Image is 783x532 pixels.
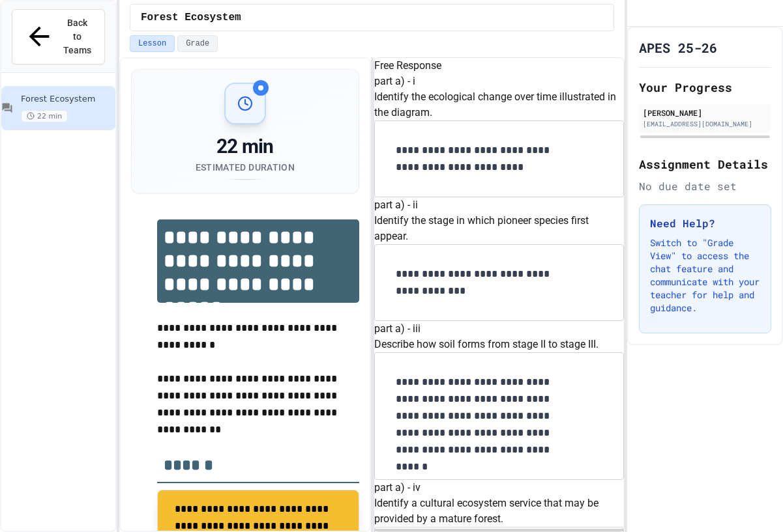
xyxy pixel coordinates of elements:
div: Estimated Duration [196,161,295,174]
h6: part a) - iv [374,480,625,496]
h6: Free Response [374,58,625,74]
div: 22 min [196,135,295,158]
span: 22 min [21,110,68,122]
button: Back to Teams [12,9,105,64]
h6: part a) - iii [374,321,625,337]
p: Identify the ecological change over time illustrated in the diagram. [374,89,625,120]
span: Forest Ecosystem [141,10,241,25]
h3: Need Help? [650,216,760,231]
p: Describe how soil forms from stage II to stage III. [374,337,625,352]
p: Identify the stage in which pioneer species first appear. [374,213,625,244]
span: Back to Teams [62,16,93,57]
button: Lesson [130,35,175,52]
div: [EMAIL_ADDRESS][DOMAIN_NAME] [643,119,767,129]
p: Identify a cultural ecosystem service that may be provided by a mature forest. [374,496,625,527]
button: Grade [177,35,218,52]
h6: part a) - i [374,74,625,89]
span: Forest Ecosystem [21,94,113,105]
h1: APES 25-26 [639,38,717,57]
h6: part a) - ii [374,197,625,213]
p: Switch to "Grade View" to access the chat feature and communicate with your teacher for help and ... [650,236,760,315]
h2: Assignment Details [639,155,771,173]
div: No due date set [639,178,771,194]
h2: Your Progress [639,78,771,96]
div: [PERSON_NAME] [643,107,767,119]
